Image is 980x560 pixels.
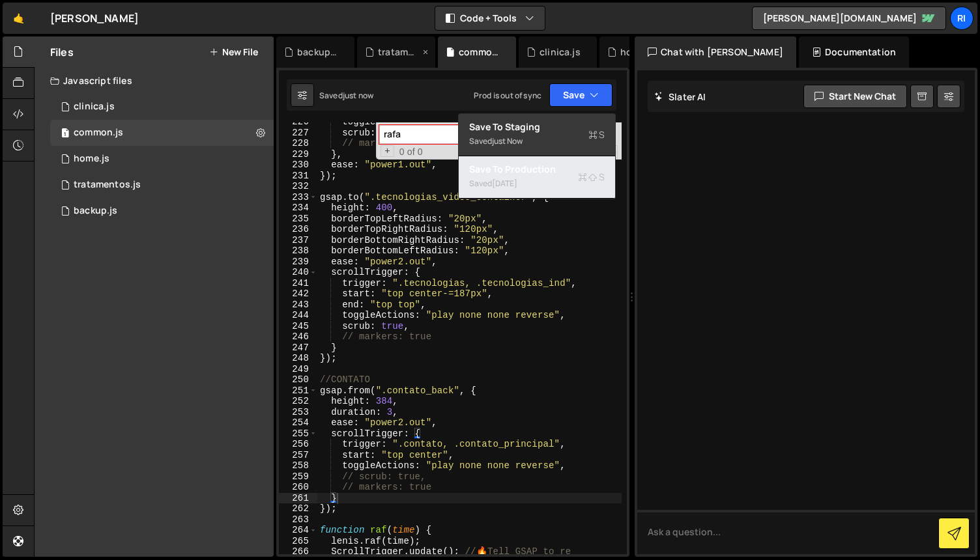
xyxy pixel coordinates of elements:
[474,90,541,101] div: Prod is out of sync
[50,120,274,146] div: 12452/42847.js
[279,471,317,483] div: 259
[279,417,317,428] div: 254
[279,460,317,471] div: 258
[459,46,500,59] div: common.js
[492,178,517,189] div: [DATE]
[279,245,317,257] div: 238
[279,525,317,536] div: 264
[492,135,523,147] div: just now
[381,145,394,158] span: Toggle Replace mode
[50,10,139,26] div: [PERSON_NAME]
[279,171,317,182] div: 231
[279,214,317,225] div: 235
[279,181,317,192] div: 232
[635,36,796,68] div: Chat with [PERSON_NAME]
[279,396,317,407] div: 252
[378,46,420,59] div: tratamentos.js
[279,235,317,246] div: 237
[279,257,317,268] div: 239
[50,45,74,59] h2: Files
[61,129,69,139] span: 1
[469,176,605,191] div: Saved
[279,407,317,418] div: 253
[654,91,706,103] h2: Slater AI
[279,493,317,504] div: 261
[279,128,317,139] div: 227
[394,147,428,158] span: 0 of 0
[588,128,605,141] span: S
[279,149,317,160] div: 229
[279,224,317,235] div: 236
[799,36,909,68] div: Documentation
[459,156,615,199] button: Save to ProductionS Saved[DATE]
[319,90,373,101] div: Saved
[279,514,317,525] div: 263
[279,353,317,364] div: 248
[279,331,317,343] div: 246
[279,310,317,321] div: 244
[578,171,605,184] span: S
[279,364,317,375] div: 249
[74,127,123,139] div: common.js
[803,85,907,108] button: Start new chat
[297,46,339,59] div: backup.js
[279,278,317,289] div: 241
[279,503,317,514] div: 262
[379,125,543,144] input: Search for
[279,482,317,493] div: 260
[279,300,317,311] div: 243
[209,47,258,57] button: New File
[279,203,317,214] div: 234
[435,7,545,30] button: Code + Tools
[459,114,615,156] button: Save to StagingS Savedjust now
[343,90,373,101] div: just now
[279,138,317,149] div: 228
[279,450,317,461] div: 257
[620,46,662,59] div: homepage_salvato.js
[752,7,946,30] a: [PERSON_NAME][DOMAIN_NAME]
[540,46,581,59] div: clinica.js
[469,163,605,176] div: Save to Production
[279,288,317,300] div: 242
[50,94,274,120] div: clinica.js
[469,120,605,133] div: Save to Staging
[50,198,274,224] div: 12452/42849.js
[950,7,973,30] a: Ri
[549,83,612,107] button: Save
[74,153,109,165] div: home.js
[279,267,317,278] div: 240
[279,117,317,128] div: 226
[35,68,274,94] div: Javascript files
[279,374,317,385] div: 250
[74,205,117,217] div: backup.js
[74,101,115,113] div: clinica.js
[3,3,35,34] a: 🤙
[279,536,317,547] div: 265
[279,192,317,203] div: 233
[50,146,274,172] div: 12452/30174.js
[74,179,141,191] div: tratamentos.js
[469,133,605,149] div: Saved
[279,385,317,397] div: 251
[279,321,317,332] div: 245
[279,428,317,440] div: 255
[279,439,317,450] div: 256
[50,172,274,198] div: tratamentos.js
[279,343,317,354] div: 247
[279,160,317,171] div: 230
